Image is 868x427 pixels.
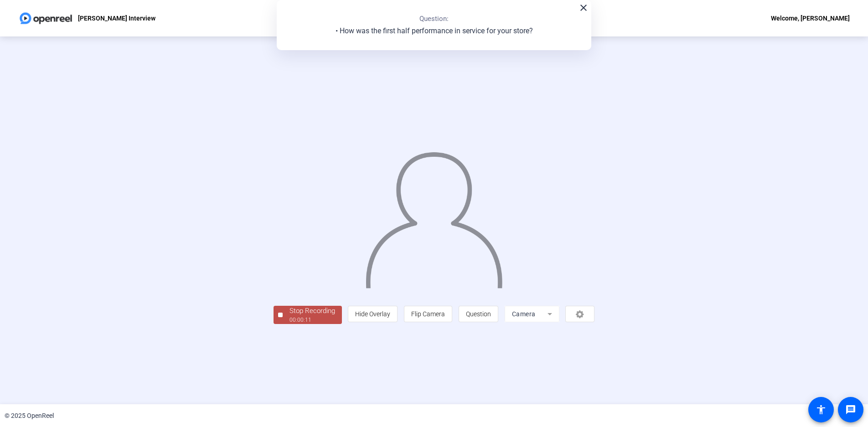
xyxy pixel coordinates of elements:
[365,144,504,288] img: overlay
[578,2,589,13] mat-icon: close
[845,404,856,415] mat-icon: message
[355,310,390,318] span: Hide Overlay
[816,404,827,415] mat-icon: accessibility
[771,13,850,24] div: Welcome, [PERSON_NAME]
[18,9,73,27] img: OpenReel logo
[289,306,335,316] div: Stop Recording
[5,411,54,421] div: © 2025 OpenReel
[411,310,445,318] span: Flip Camera
[336,26,533,36] p: • How was the first half performance in service for your store?
[404,306,452,322] button: Flip Camera
[78,13,155,24] p: [PERSON_NAME] Interview
[466,310,491,318] span: Question
[348,306,398,322] button: Hide Overlay
[289,316,335,324] div: 00:00:11
[274,306,342,324] button: Stop Recording00:00:11
[419,14,449,24] p: Question:
[459,306,498,322] button: Question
